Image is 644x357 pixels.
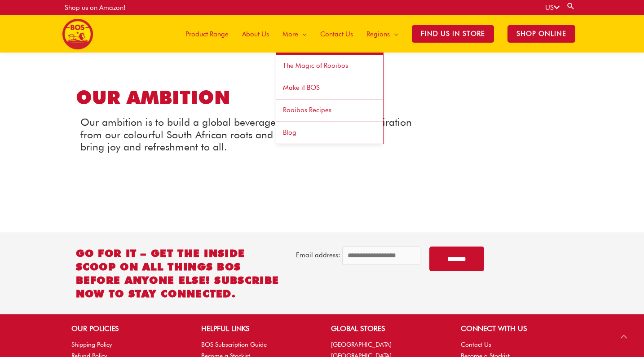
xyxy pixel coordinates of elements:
span: About Us [242,21,269,48]
a: Search button [566,2,575,10]
span: Product Range [185,21,229,48]
span: Find Us in Store [412,25,494,43]
h2: OUR AMBITION [76,85,569,110]
a: Contact Us [461,341,491,348]
span: The Magic of Rooibos [283,62,348,70]
a: The Magic of Rooibos [276,55,383,77]
img: BOS United States [62,19,93,49]
label: Email address: [296,251,340,259]
a: Find Us in Store [405,15,501,53]
a: Product Range [179,15,235,53]
a: Rooibos Recipes [276,100,383,122]
a: About Us [235,15,276,53]
a: Regions [360,15,405,53]
span: Rooibos Recipes [283,106,331,114]
span: Blog [283,128,296,137]
h2: GLOBAL STORES [331,323,443,334]
h2: HELPFUL LINKS [201,323,313,334]
span: SHOP ONLINE [507,25,575,43]
h2: OUR POLICIES [71,323,183,334]
span: More [282,21,298,48]
a: US [545,4,560,12]
a: Blog [276,122,383,144]
p: Our ambition is to build a global beverage brand which takes inspiration from our colourful South... [80,116,564,153]
a: Contact Us [313,15,360,53]
a: Shipping Policy [71,341,112,348]
h2: Go for it – get the inside scoop on all things BOS before anyone else! Subscribe now to stay conn... [76,247,287,300]
a: Make it BOS [276,77,383,100]
a: BOS Subscription Guide [201,341,267,348]
h2: CONNECT WITH US [461,323,573,334]
span: Contact Us [320,21,353,48]
a: SHOP ONLINE [501,15,582,53]
a: [GEOGRAPHIC_DATA] [331,341,392,348]
span: Make it BOS [283,84,320,92]
span: Regions [366,21,390,48]
a: More [276,15,313,53]
nav: Site Navigation [172,15,582,53]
